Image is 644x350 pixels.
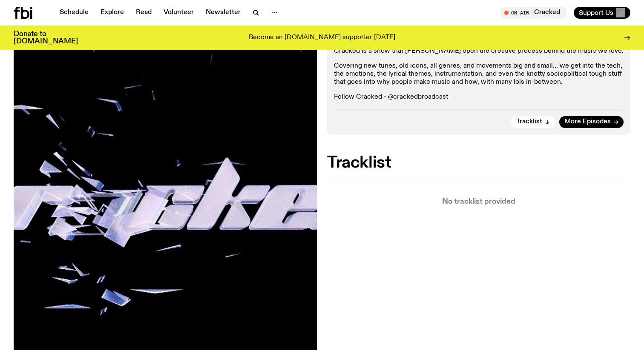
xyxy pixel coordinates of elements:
[95,7,129,19] a: Explore
[564,119,611,125] span: More Episodes
[327,155,630,171] h2: Tracklist
[334,62,624,87] p: Covering new tunes, old icons, all genres, and movements big and small... we get into the tech, t...
[14,31,78,45] h3: Donate to [DOMAIN_NAME]
[559,116,624,128] a: More Episodes
[516,119,542,125] span: Tracklist
[511,116,555,128] button: Tracklist
[574,7,630,19] button: Support Us
[327,198,630,205] p: No tracklist provided
[334,47,624,55] p: Cracked is a show that [PERSON_NAME] open the creative process behind the music we love.
[201,7,246,19] a: Newsletter
[334,93,624,101] p: Follow Cracked - @crackedbroadcast
[131,7,157,19] a: Read
[500,7,567,19] button: On AirCracked
[579,9,613,17] span: Support Us
[55,7,94,19] a: Schedule
[249,34,395,42] p: Become an [DOMAIN_NAME] supporter [DATE]
[158,7,199,19] a: Volunteer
